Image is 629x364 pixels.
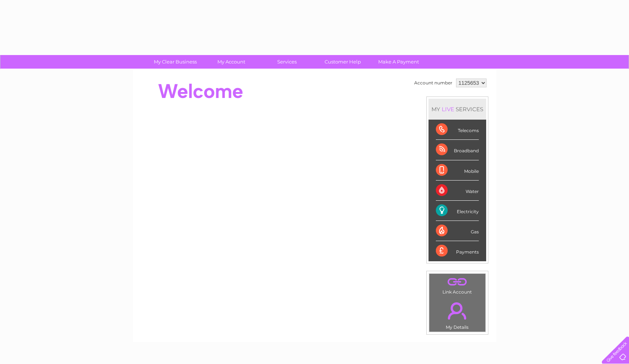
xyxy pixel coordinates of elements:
[431,298,484,324] a: .
[201,55,261,69] a: My Account
[440,106,456,113] div: LIVE
[312,55,373,69] a: Customer Help
[429,99,486,120] div: MY SERVICES
[436,160,479,181] div: Mobile
[436,120,479,140] div: Telecoms
[412,77,454,89] td: Account number
[436,140,479,160] div: Broadband
[436,181,479,201] div: Water
[436,221,479,241] div: Gas
[436,241,479,261] div: Payments
[368,55,429,69] a: Make A Payment
[145,55,206,69] a: My Clear Business
[431,276,484,288] a: .
[429,296,486,332] td: My Details
[429,273,486,296] td: Link Account
[436,201,479,221] div: Electricity
[257,55,317,69] a: Services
